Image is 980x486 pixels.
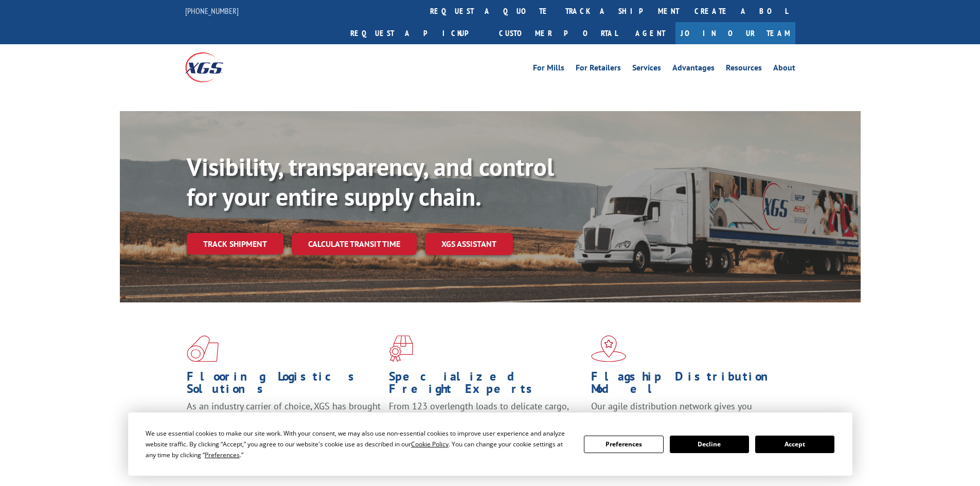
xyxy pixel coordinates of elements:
div: We use essential cookies to make our site work. With your consent, we may also use non-essential ... [146,428,572,460]
button: Preferences [584,436,663,453]
button: Accept [755,436,834,453]
a: Join Our Team [675,22,795,44]
a: Customer Portal [491,22,625,44]
b: Visibility, transparency, and control for your entire supply chain. [187,151,554,212]
a: Agent [625,22,675,44]
span: Preferences [205,451,240,459]
span: As an industry carrier of choice, XGS has brought innovation and dedication to flooring logistics... [187,400,381,437]
h1: Flagship Distribution Model [591,370,786,400]
span: Our agile distribution network gives you nationwide inventory management on demand. [591,400,780,424]
img: xgs-icon-flagship-distribution-model-red [591,335,627,362]
h1: Flooring Logistics Solutions [187,370,381,400]
a: Track shipment [187,233,283,255]
h1: Specialized Freight Experts [389,370,583,400]
div: Cookie Consent Prompt [128,412,852,476]
a: For Mills [533,64,564,75]
a: About [773,64,795,75]
a: Calculate transit time [292,233,417,255]
a: Resources [726,64,762,75]
a: Services [632,64,661,75]
a: For Retailers [576,64,621,75]
span: Cookie Policy [411,440,449,448]
button: Decline [670,436,749,453]
img: xgs-icon-total-supply-chain-intelligence-red [187,335,219,362]
a: Request a pickup [343,22,491,44]
img: xgs-icon-focused-on-flooring-red [389,335,413,362]
p: From 123 overlength loads to delicate cargo, our experienced staff knows the best way to move you... [389,400,583,446]
a: XGS ASSISTANT [425,233,513,255]
a: Advantages [672,64,715,75]
a: [PHONE_NUMBER] [185,6,239,16]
